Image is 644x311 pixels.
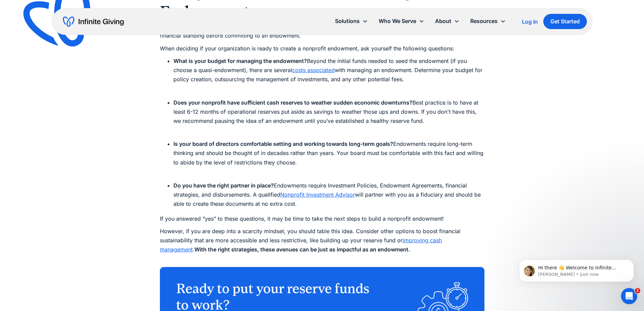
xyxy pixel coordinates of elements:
a: costs associated [292,67,335,73]
div: Log In [522,19,538,24]
strong: Do you have the right partner in place? [173,182,274,189]
div: Who We Serve [379,17,416,26]
div: About [435,17,451,26]
strong: Is your board of directors comfortable setting and working towards long-term goals? [173,140,393,147]
a: home [63,16,124,27]
strong: Does your nonprofit have sufficient cash reserves to weather sudden economic downturns? [173,99,412,106]
li: Best practice is to have at least 6-12 months of operational reserves put aside as savings to wea... [173,98,484,135]
li: Endowments require Investment Policies, Endowment Agreements, financial strategies, and disbursem... [173,181,484,209]
a: Get Started [543,14,587,29]
li: Beyond the initial funds needed to seed the endowment (if you choose a quasi-endowment), there ar... [173,57,484,93]
strong: With the right strategies, these avenues can be just as impactful as an endowment. ‍ [194,246,410,253]
div: Resources [465,14,511,28]
a: Log In [522,18,538,26]
div: Who We Serve [373,14,430,28]
iframe: Intercom live chat [621,288,637,304]
p: However, if you are deep into a scarcity mindset, you should table this idea. Consider other opti... [160,227,484,264]
strong: What is your budget for managing the endowment? [173,58,307,64]
div: Solutions [335,17,360,26]
iframe: Intercom notifications message [509,245,644,293]
a: Nonprofit Investment Advisor [280,191,355,198]
li: Endowments require long-term thinking and should be thought of in decades rather than years. Your... [173,139,484,176]
div: Solutions [330,14,373,28]
p: When deciding if your organization is ready to create a nonprofit endowment, ask yourself the fol... [160,44,484,53]
p: If you answered “yes” to these questions, it may be time to take the next steps to build a nonpro... [160,214,484,223]
div: Resources [470,17,498,26]
div: About [430,14,465,28]
span: 1 [635,288,640,293]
